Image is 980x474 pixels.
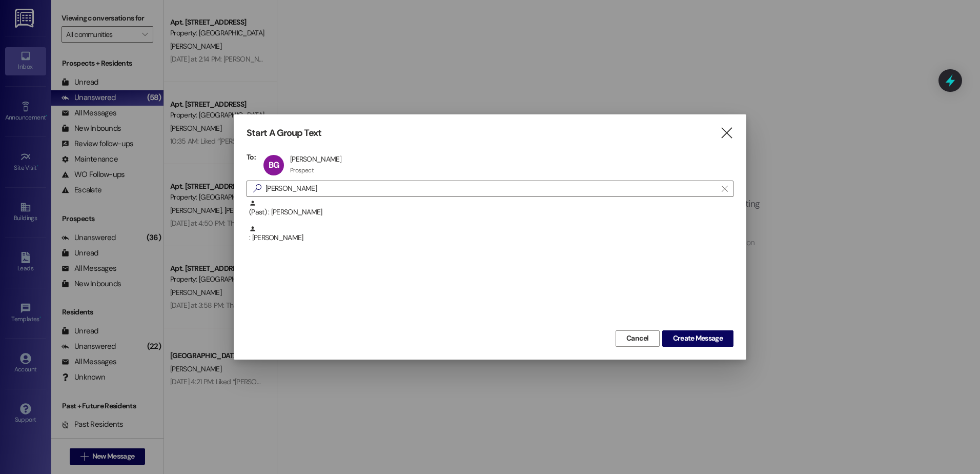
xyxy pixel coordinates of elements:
[290,166,314,174] div: Prospect
[249,183,266,194] i: 
[720,128,733,139] i: 
[249,225,733,243] div: : [PERSON_NAME]
[662,330,733,347] button: Create Message
[626,333,649,344] span: Cancel
[247,200,733,225] div: (Past) : [PERSON_NAME]
[249,200,733,218] div: (Past) : [PERSON_NAME]
[673,333,723,344] span: Create Message
[290,154,341,164] div: [PERSON_NAME]
[247,225,733,251] div: : [PERSON_NAME]
[269,160,279,170] span: BG
[247,152,256,162] h3: To:
[616,330,660,347] button: Cancel
[717,181,733,196] button: Clear text
[266,182,717,196] input: Search for any contact or apartment
[247,127,321,139] h3: Start A Group Text
[722,185,727,193] i: 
